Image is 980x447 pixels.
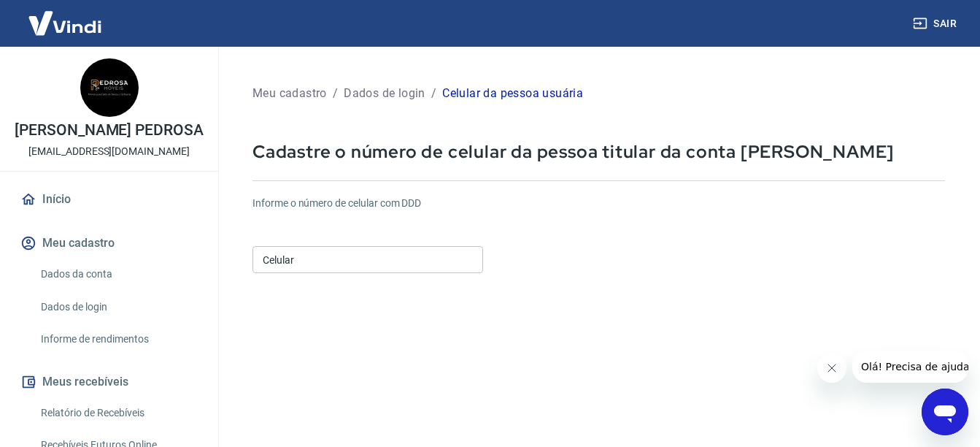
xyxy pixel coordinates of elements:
p: Cadastre o número de celular da pessoa titular da conta [PERSON_NAME] [252,140,945,163]
a: Dados da conta [35,259,201,289]
iframe: Fechar mensagem [817,354,846,383]
button: Meu cadastro [18,227,201,259]
img: 95262ef9-767b-40bf-9ada-e2d7afb1bc2a.jpeg [80,58,139,117]
img: Vindi [18,1,112,45]
iframe: Mensagem da empresa [852,351,968,383]
p: Celular da pessoa usuária [442,85,583,102]
button: Meus recebíveis [18,366,201,398]
h6: Informe o número de celular com DDD [252,196,945,211]
span: Olá! Precisa de ajuda? [9,10,123,22]
p: / [431,85,436,102]
a: Dados de login [35,292,201,322]
button: Sair [910,10,962,37]
p: [PERSON_NAME] PEDROSA [15,123,204,138]
p: / [333,85,338,102]
a: Relatório de Recebíveis [35,398,201,428]
p: [EMAIL_ADDRESS][DOMAIN_NAME] [28,144,190,159]
a: Início [18,183,201,215]
iframe: Botão para abrir a janela de mensagens [922,389,968,435]
p: Dados de login [344,85,425,102]
p: Meu cadastro [252,85,327,102]
a: Informe de rendimentos [35,324,201,354]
